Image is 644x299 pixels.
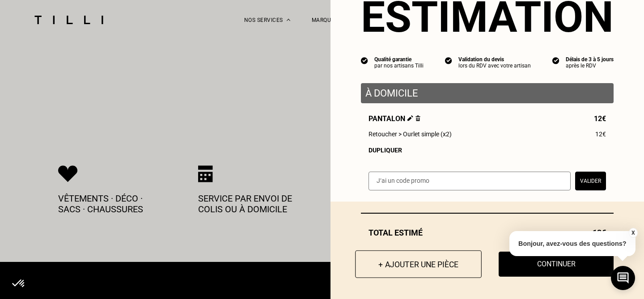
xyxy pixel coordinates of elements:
[566,63,614,69] div: après le RDV
[369,114,420,123] span: Pantalon
[407,115,413,121] img: Éditer
[365,88,609,99] p: À domicile
[575,172,606,190] button: Valider
[458,56,531,63] div: Validation du devis
[566,56,614,63] div: Délais de 3 à 5 jours
[415,115,420,121] img: Supprimer
[369,147,606,154] div: Dupliquer
[361,228,614,237] div: Total estimé
[595,131,606,138] span: 12€
[369,172,571,190] input: J‘ai un code promo
[552,56,559,64] img: icon list info
[355,250,482,278] button: + Ajouter une pièce
[458,63,531,69] div: lors du RDV avec votre artisan
[361,56,368,64] img: icon list info
[594,114,606,123] span: 12€
[509,231,636,256] p: Bonjour, avez-vous des questions?
[374,63,424,69] div: par nos artisans Tilli
[499,252,614,277] button: Continuer
[445,56,452,64] img: icon list info
[369,131,452,138] span: Retoucher > Ourlet simple (x2)
[628,228,637,238] button: X
[374,56,424,63] div: Qualité garantie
